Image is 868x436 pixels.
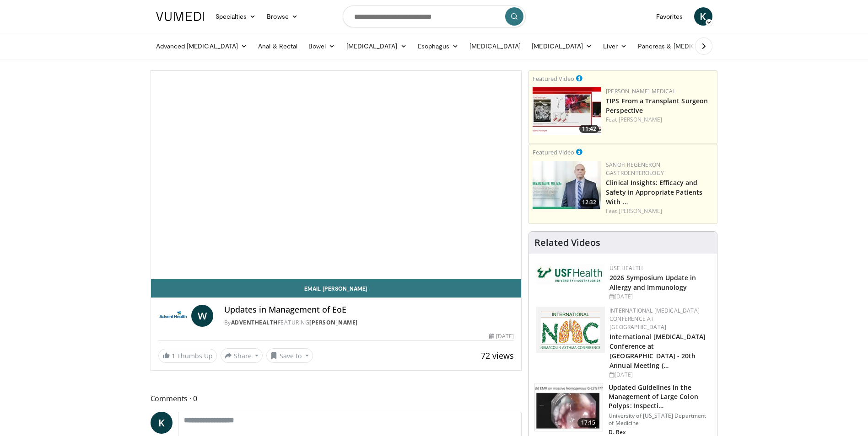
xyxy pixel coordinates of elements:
[303,37,340,55] a: Bowel
[536,264,605,284] img: 6ba8804a-8538-4002-95e7-a8f8012d4a11.png.150x105_q85_autocrop_double_scale_upscale_version-0.2.jpg
[534,237,600,248] h4: Related Videos
[341,37,412,55] a: [MEDICAL_DATA]
[210,7,262,26] a: Specialties
[481,350,514,361] span: 72 views
[221,348,263,363] button: Share
[579,125,599,133] span: 11:42
[224,305,514,315] h4: Updates in Management of EoE
[151,37,253,55] a: Advanced [MEDICAL_DATA]
[156,12,205,21] img: VuMedi Logo
[266,348,313,363] button: Save to
[151,412,173,434] a: K
[526,37,598,55] a: [MEDICAL_DATA]
[606,178,702,206] a: Clinical Insights: Efficacy and Safety in Appropriate Patients With …
[151,393,522,404] span: Comments 0
[533,87,601,135] a: 11:42
[598,37,632,55] a: Liver
[606,96,708,115] a: TIPS From a Transplant Surgeon Perspective
[489,332,514,340] div: [DATE]
[609,273,696,292] a: 2026 Symposium Update in Allergy and Immunology
[609,264,643,272] a: USF Health
[606,207,713,215] div: Feat.
[158,305,188,327] img: AdventHealth
[343,5,526,27] input: Search topics, interventions
[158,349,217,363] a: 1 Thumbs Up
[253,37,303,55] a: Anal & Rectal
[412,37,464,55] a: Esophagus
[651,7,689,26] a: Favorites
[533,161,601,209] a: 12:32
[172,351,175,360] span: 1
[536,307,605,353] img: 9485e4e4-7c5e-4f02-b036-ba13241ea18b.png.150x105_q85_autocrop_double_scale_upscale_version-0.2.png
[309,319,358,326] a: [PERSON_NAME]
[151,71,522,279] video-js: Video Player
[535,383,603,431] img: dfcfcb0d-b871-4e1a-9f0c-9f64970f7dd8.150x105_q85_crop-smart_upscale.jpg
[609,332,706,370] a: International [MEDICAL_DATA] Conference at [GEOGRAPHIC_DATA] - 20th Annual Meeting (…
[533,148,574,156] small: Featured Video
[609,429,712,436] p: D. Rex
[579,198,599,207] span: 12:32
[619,116,662,123] a: [PERSON_NAME]
[191,305,213,327] a: W
[619,207,662,215] a: [PERSON_NAME]
[606,161,664,177] a: Sanofi Regeneron Gastroenterology
[533,74,574,83] small: Featured Video
[606,116,713,124] div: Feat.
[151,279,522,298] a: Email [PERSON_NAME]
[632,37,739,55] a: Pancreas & [MEDICAL_DATA]
[261,7,303,26] a: Browse
[606,87,676,95] a: [PERSON_NAME] Medical
[533,87,601,135] img: 4003d3dc-4d84-4588-a4af-bb6b84f49ae6.150x105_q85_crop-smart_upscale.jpg
[609,412,712,427] p: University of [US_STATE] Department of Medicine
[577,418,599,427] span: 17:15
[694,7,712,26] a: K
[609,371,710,379] div: [DATE]
[609,292,710,301] div: [DATE]
[464,37,526,55] a: [MEDICAL_DATA]
[609,307,700,331] a: International [MEDICAL_DATA] Conference at [GEOGRAPHIC_DATA]
[609,383,712,410] h3: Updated Guidelines in the Management of Large Colon Polyps: Inspecti…
[533,161,601,209] img: bf9ce42c-6823-4735-9d6f-bc9dbebbcf2c.png.150x105_q85_crop-smart_upscale.jpg
[224,319,514,327] div: By FEATURING
[231,319,278,326] a: AdventHealth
